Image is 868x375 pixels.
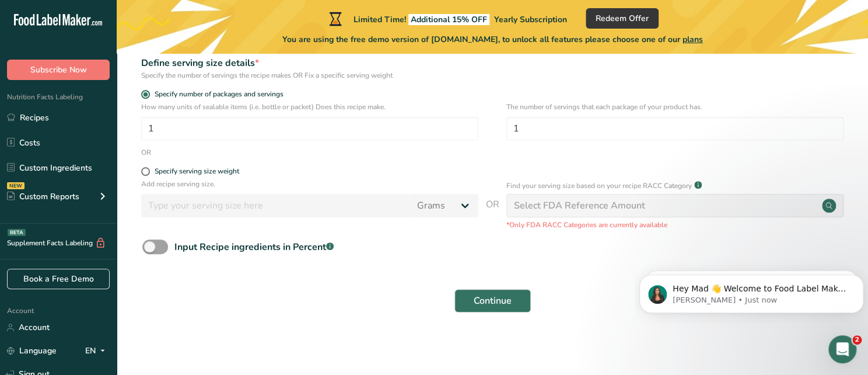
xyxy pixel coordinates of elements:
div: Specify the number of servings the recipe makes OR Fix a specific serving weight [141,70,478,81]
span: Redeem Offer [596,12,649,25]
div: Custom Reports [7,190,79,203]
iframe: Intercom notifications message [635,250,868,332]
div: NEW [7,182,24,189]
div: EN [85,344,110,358]
p: Add recipe serving size. [141,179,478,189]
span: Yearly Subscription [494,14,567,25]
div: OR [141,147,151,158]
span: Subscribe Now [30,64,87,76]
div: Specify serving size weight [155,167,239,176]
span: plans [682,34,703,45]
p: How many units of sealable items (i.e. bottle or packet) Does this recipe make. [141,102,478,112]
span: You are using the free demo version of [DOMAIN_NAME], to unlock all features please choose one of... [282,33,703,46]
span: Continue [474,294,512,308]
div: Limited Time! [327,12,567,26]
button: Continue [454,289,531,312]
div: Define serving size details [141,56,478,70]
input: Type your serving size here [141,194,410,217]
button: Redeem Offer [586,8,659,29]
iframe: Intercom live chat [828,335,856,363]
span: OR [486,197,499,230]
div: Select FDA Reference Amount [514,199,645,213]
button: Subscribe Now [7,60,110,80]
span: Specify number of packages and servings [150,90,283,99]
p: Find your serving size based on your recipe RACC Category [506,180,692,191]
div: BETA [8,229,26,236]
p: The number of servings that each package of your product has. [506,102,843,112]
span: 2 [852,335,862,345]
a: Language [7,341,57,361]
span: Additional 15% OFF [408,14,489,25]
div: Input Recipe ingredients in Percent [174,240,334,254]
p: *Only FDA RACC Categories are currently available [506,220,843,230]
a: Book a Free Demo [7,269,110,289]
